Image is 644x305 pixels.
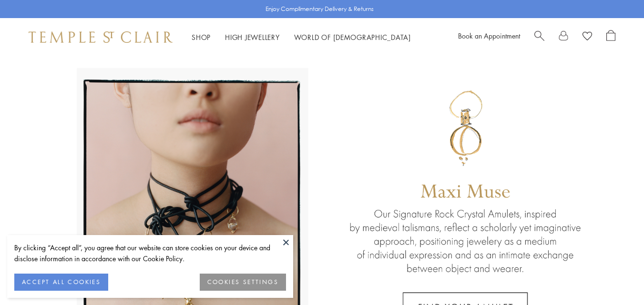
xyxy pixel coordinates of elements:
a: Book an Appointment [458,31,520,40]
a: High JewelleryHigh Jewellery [225,32,280,42]
a: World of [DEMOGRAPHIC_DATA]World of [DEMOGRAPHIC_DATA] [294,32,411,42]
a: ShopShop [192,32,211,42]
a: View Wishlist [583,30,592,44]
button: COOKIES SETTINGS [200,274,286,291]
div: By clicking “Accept all”, you agree that our website can store cookies on your device and disclos... [14,242,286,264]
a: Open Shopping Bag [606,30,615,44]
p: Enjoy Complimentary Delivery & Returns [266,4,374,14]
nav: Main navigation [192,31,411,43]
button: ACCEPT ALL COOKIES [14,274,108,291]
a: Search [534,30,544,44]
img: Temple St. Clair [29,31,173,43]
